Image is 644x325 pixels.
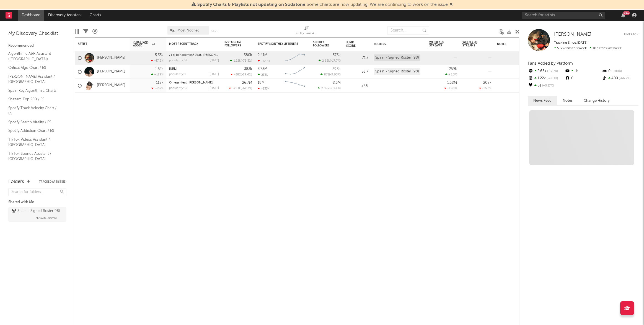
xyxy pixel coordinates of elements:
a: Spain Key Algorithmic Charts [8,88,61,94]
span: 871 [324,73,329,76]
div: 61 [528,82,565,89]
span: Spotify Charts & Playlists not updating on Sodatone [197,2,305,7]
span: 1.22k [234,59,241,62]
div: ( ) [229,87,252,90]
div: 259k [449,67,457,71]
span: [PERSON_NAME] [554,32,591,37]
span: Tracking Since: [DATE] [554,41,587,44]
div: ( ) [318,87,341,90]
div: -47.2 % [151,59,164,62]
span: -66.7 % [618,77,630,80]
div: 8.5M [333,81,341,85]
svg: Chart title [283,51,307,65]
a: [URL] [169,67,177,70]
div: Recommended [8,43,66,49]
div: 580k [244,53,252,57]
div: 56.7 [346,69,368,75]
div: popularity: 55 [169,87,187,90]
span: -382 [234,73,241,76]
span: -62.3 % [242,87,251,90]
a: Shazam Top 200 / ES [8,96,61,102]
a: [PERSON_NAME] [97,69,125,74]
div: 19M [258,81,265,85]
a: Critical Algo Chart / ES [8,65,61,71]
div: -118k [154,81,164,85]
input: Search... [387,26,429,35]
div: -12.8k [258,59,270,63]
div: 376k [333,53,341,57]
div: popularity: 0 [169,73,186,76]
div: Jump Score [346,41,360,48]
a: Charts [86,10,105,21]
button: 99+ [621,13,625,17]
div: Notes [497,43,552,46]
div: 2.41M [258,53,267,57]
div: 400 [602,75,638,82]
div: Folders [374,43,415,46]
a: Spotify Addiction Chart / ES [8,128,61,134]
div: A&R Pipeline [92,23,97,40]
span: +144 % [330,87,340,90]
div: -1.98 % [444,87,457,90]
span: +5.17 % [541,84,554,87]
button: Tracked Artists(3) [39,180,66,183]
a: Omega (feat. [PERSON_NAME]) [169,81,213,84]
span: Fans Added by Platform [528,61,573,65]
a: Spotify Track Velocity Chart / ES [8,105,61,116]
div: ( ) [320,73,341,76]
div: 0 [602,68,638,75]
span: -9.93 % [330,73,340,76]
div: My Discovery Checklist [8,30,66,37]
span: 2.09k [321,87,329,90]
a: Dashboard [18,10,44,21]
span: -78.3 % [546,77,558,80]
button: Change History [578,96,615,105]
span: 7-Day Fans Added [133,41,151,47]
button: News Feed [528,96,557,105]
div: ( ) [230,59,252,62]
span: 10.1k fans last week [554,47,622,50]
span: -19.4 % [242,73,251,76]
span: [PERSON_NAME] [35,214,57,221]
a: ¿Y si lo hacemos? (feat. [PERSON_NAME]) [169,54,228,57]
div: Edit Columns [75,23,79,40]
div: 27.8 [346,82,368,89]
span: 5.33k fans this week [554,47,587,50]
div: 2.65k [528,68,565,75]
a: [PERSON_NAME] [97,56,125,60]
div: Most Recent Track [169,42,211,46]
svg: Chart title [283,65,307,79]
div: Spain - Signed Roster (98) [374,68,420,75]
div: [DATE] [210,59,219,62]
a: Spain - Signed Roster(98)[PERSON_NAME] [8,207,66,222]
div: Instagram Followers [224,41,244,47]
div: [DATE] [210,73,219,76]
div: -962 % [151,87,164,90]
div: [DATE] [210,87,219,90]
span: Weekly US Streams [429,41,449,47]
div: Spotify Monthly Listeners [258,42,299,46]
svg: Chart title [283,79,307,93]
a: TikTok Videos Assistant / [GEOGRAPHIC_DATA] [8,137,61,148]
a: [PERSON_NAME] [97,83,125,88]
div: ¿Y si lo hacemos? (feat. Valeria Castro) [169,54,219,57]
span: -100 % [611,70,622,73]
div: 0 [565,75,601,82]
div: -16.3 % [479,87,492,90]
div: 3.73M [258,67,267,71]
div: 99 + [623,11,630,15]
div: 1.52k [155,67,164,71]
span: : Some charts are now updating. We are continuing to work on the issue [197,2,448,7]
span: -17.7 % [546,70,558,73]
div: 383k [244,67,252,71]
span: -17.7 % [331,59,340,62]
span: Most Notified [177,29,200,32]
div: +5.3 % [445,73,457,76]
button: Save [211,30,218,33]
a: Discovery Assistant [44,10,86,21]
div: Artist [78,42,119,46]
div: 1.58M [447,81,457,85]
div: ( ) [319,59,341,62]
div: 233k [258,73,268,77]
div: Spotify Followers [313,41,332,47]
